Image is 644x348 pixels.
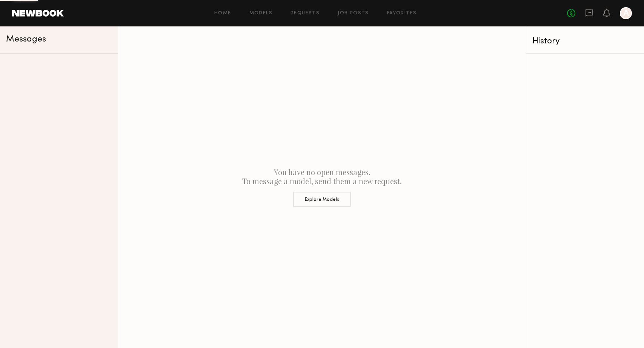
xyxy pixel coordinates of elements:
a: A [620,7,632,19]
span: Messages [6,35,46,44]
div: You have no open messages. To message a model, send them a new request. [118,26,526,348]
a: Models [249,11,272,16]
a: Explore Models [124,186,520,207]
button: Explore Models [293,192,351,207]
a: Favorites [387,11,417,16]
div: History [532,37,638,46]
a: Requests [290,11,320,16]
a: Job Posts [338,11,369,16]
a: Home [214,11,231,16]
